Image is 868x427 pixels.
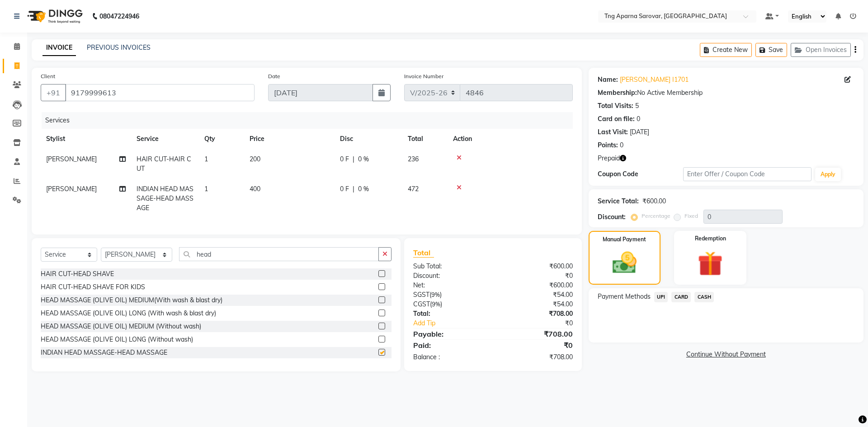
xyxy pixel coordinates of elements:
[598,169,683,179] div: Coupon Code
[406,290,493,300] div: ( )
[250,155,260,163] span: 200
[406,328,493,339] div: Payable:
[590,350,862,359] a: Continue Without Payment
[199,129,244,149] th: Qty
[41,129,131,149] th: Stylist
[432,300,440,308] span: 9%
[603,235,646,244] label: Manual Payment
[620,141,623,150] div: 0
[635,101,639,111] div: 5
[41,322,201,331] div: HEAD MASSAGE (OLIVE OIL) MEDIUM (Without wash)
[42,40,76,56] a: INVOICE
[598,127,628,137] div: Last Visit:
[358,155,369,164] span: 0 %
[598,197,639,206] div: Service Total:
[406,262,493,271] div: Sub Total:
[642,197,666,206] div: ₹600.00
[598,88,854,98] div: No Active Membership
[406,340,493,351] div: Paid:
[815,168,841,181] button: Apply
[268,72,280,80] label: Date
[131,129,199,149] th: Service
[598,212,626,222] div: Discount:
[654,292,668,302] span: UPI
[137,185,193,212] span: INDIAN HEAD MASSAGE-HEAD MASSAGE
[353,155,354,164] span: |
[41,296,222,305] div: HEAD MASSAGE (OLIVE OIL) MEDIUM(With wash & blast dry)
[41,72,55,80] label: Client
[137,155,191,173] span: HAIR CUT-HAIR CUT
[41,309,216,318] div: HEAD MASSAGE (OLIVE OIL) LONG (With wash & blast dry)
[46,155,97,163] span: [PERSON_NAME]
[406,309,493,319] div: Total:
[493,300,579,309] div: ₹54.00
[99,4,139,29] b: 08047224946
[598,141,618,150] div: Points:
[493,340,579,351] div: ₹0
[493,271,579,281] div: ₹0
[598,292,651,301] span: Payment Methods
[493,309,579,319] div: ₹708.00
[41,348,167,357] div: INDIAN HEAD MASSAGE-HEAD MASSAGE
[340,184,349,194] span: 0 F
[408,185,419,193] span: 472
[41,282,145,292] div: HAIR CUT-HEAD SHAVE FOR KIDS
[671,292,691,302] span: CARD
[695,235,726,243] label: Redemption
[598,101,633,111] div: Total Visits:
[406,352,493,362] div: Balance :
[690,248,731,279] img: _gift.svg
[413,248,434,258] span: Total
[598,88,637,98] div: Membership:
[406,271,493,281] div: Discount:
[353,184,354,194] span: |
[598,154,620,163] span: Prepaid
[493,290,579,300] div: ₹54.00
[204,185,208,193] span: 1
[340,155,349,164] span: 0 F
[42,112,580,129] div: Services
[642,212,670,220] label: Percentage
[408,155,419,163] span: 236
[41,269,114,279] div: HAIR CUT-HEAD SHAVE
[358,184,369,194] span: 0 %
[684,212,698,220] label: Fixed
[250,185,260,193] span: 400
[637,114,640,124] div: 0
[406,319,507,328] a: Add Tip
[404,72,443,80] label: Invoice Number
[41,335,193,344] div: HEAD MASSAGE (OLIVE OIL) LONG (Without wash)
[413,300,430,308] span: CGST
[630,127,649,137] div: [DATE]
[683,167,811,181] input: Enter Offer / Coupon Code
[493,352,579,362] div: ₹708.00
[402,129,448,149] th: Total
[598,75,618,84] div: Name:
[406,281,493,290] div: Net:
[493,281,579,290] div: ₹600.00
[406,300,493,309] div: ( )
[335,129,402,149] th: Disc
[507,319,579,328] div: ₹0
[413,291,429,299] span: SGST
[204,155,208,163] span: 1
[65,84,255,101] input: Search by Name/Mobile/Email/Code
[493,262,579,271] div: ₹600.00
[791,43,851,57] button: Open Invoices
[620,75,689,84] a: [PERSON_NAME] I1701
[431,291,440,298] span: 9%
[694,292,714,302] span: CASH
[41,84,66,101] button: +91
[700,43,752,57] button: Create New
[493,328,579,339] div: ₹708.00
[23,4,85,29] img: logo
[244,129,335,149] th: Price
[598,114,635,124] div: Card on file:
[179,247,379,261] input: Search or Scan
[448,129,573,149] th: Action
[605,249,644,277] img: _cash.svg
[755,43,787,57] button: Save
[87,43,151,52] a: PREVIOUS INVOICES
[46,185,97,193] span: [PERSON_NAME]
